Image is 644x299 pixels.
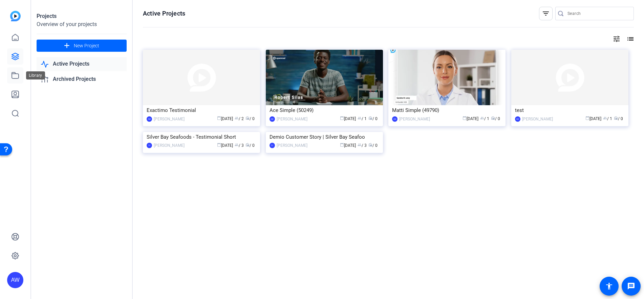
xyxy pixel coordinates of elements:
[270,132,379,142] div: Demio Customer Story | Silver Bay Seafoo
[585,116,589,120] span: calendar_today
[37,40,127,52] button: New Project
[340,116,356,121] span: [DATE]
[626,35,634,43] mat-icon: list
[217,116,233,121] span: [DATE]
[143,9,185,18] h1: Active Projects
[147,143,152,148] div: TY
[147,132,256,142] div: Silver Bay Seafoods - Testimonial Short
[480,116,489,121] span: / 1
[154,142,185,149] div: [PERSON_NAME]
[522,116,553,122] div: [PERSON_NAME]
[37,12,127,20] div: Projects
[585,116,601,121] span: [DATE]
[154,116,185,122] div: [PERSON_NAME]
[491,116,495,120] span: radio
[605,282,613,290] mat-icon: accessibility
[614,116,623,121] span: / 0
[270,116,275,122] div: AW
[245,143,250,147] span: radio
[358,116,367,121] span: / 1
[368,116,378,121] span: / 0
[358,143,362,147] span: group
[245,143,255,148] span: / 0
[358,116,362,120] span: group
[627,282,635,290] mat-icon: message
[358,143,367,148] span: / 3
[340,116,344,120] span: calendar_today
[614,116,618,120] span: radio
[392,116,398,122] div: AW
[37,57,127,71] a: Active Projects
[613,35,621,43] mat-icon: tune
[245,116,250,120] span: radio
[368,143,378,148] span: / 0
[37,20,127,28] div: Overview of your projects
[368,116,372,120] span: radio
[147,116,152,122] div: AW
[277,142,307,149] div: [PERSON_NAME]
[235,143,244,148] span: / 3
[340,143,344,147] span: calendar_today
[245,116,255,121] span: / 0
[491,116,500,121] span: / 0
[270,105,379,115] div: Ace Simple (50249)
[392,105,502,115] div: Matti Simple (49790)
[515,105,625,115] div: test
[277,116,307,122] div: [PERSON_NAME]
[235,116,239,120] span: group
[463,116,467,120] span: calendar_today
[7,272,23,288] div: AW
[340,143,356,148] span: [DATE]
[603,116,607,120] span: group
[217,143,221,147] span: calendar_today
[567,9,628,18] input: Search
[368,143,372,147] span: radio
[217,116,221,120] span: calendar_today
[217,143,233,148] span: [DATE]
[515,116,520,122] div: AW
[10,11,21,21] img: blue-gradient.svg
[399,116,430,122] div: [PERSON_NAME]
[147,105,256,115] div: Exactimo Testimonial
[74,42,99,49] span: New Project
[603,116,612,121] span: / 1
[463,116,478,121] span: [DATE]
[270,143,275,148] div: TY
[542,9,550,18] mat-icon: filter_list
[235,116,244,121] span: / 2
[235,143,239,147] span: group
[63,42,71,50] mat-icon: add
[480,116,484,120] span: group
[37,72,127,86] a: Archived Projects
[26,71,45,79] div: Library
